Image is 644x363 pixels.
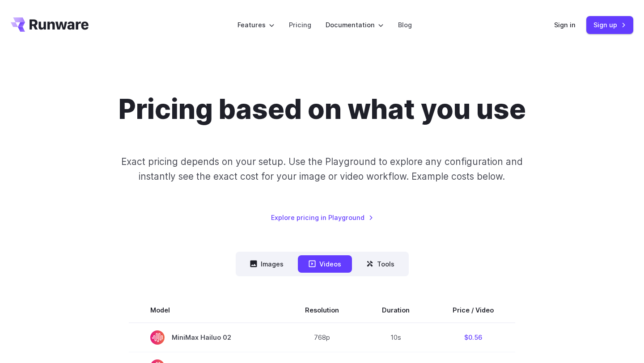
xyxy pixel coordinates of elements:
th: Model [129,298,284,323]
span: MiniMax Hailuo 02 [150,330,262,345]
a: Sign up [586,16,633,34]
p: Exact pricing depends on your setup. Use the Playground to explore any configuration and instantl... [104,154,540,184]
button: Tools [356,255,405,273]
a: Sign in [554,20,576,30]
a: Explore pricing in Playground [271,212,373,223]
label: Features [237,20,275,30]
h1: Pricing based on what you use [119,93,526,126]
td: 10s [360,323,431,352]
td: $0.56 [431,323,515,352]
td: 768p [284,323,360,352]
button: Images [239,255,294,273]
label: Documentation [326,20,384,30]
th: Resolution [284,298,360,323]
a: Blog [398,20,412,30]
a: Go to / [11,17,89,32]
th: Duration [360,298,431,323]
button: Videos [298,255,352,273]
a: Pricing [289,20,311,30]
th: Price / Video [431,298,515,323]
